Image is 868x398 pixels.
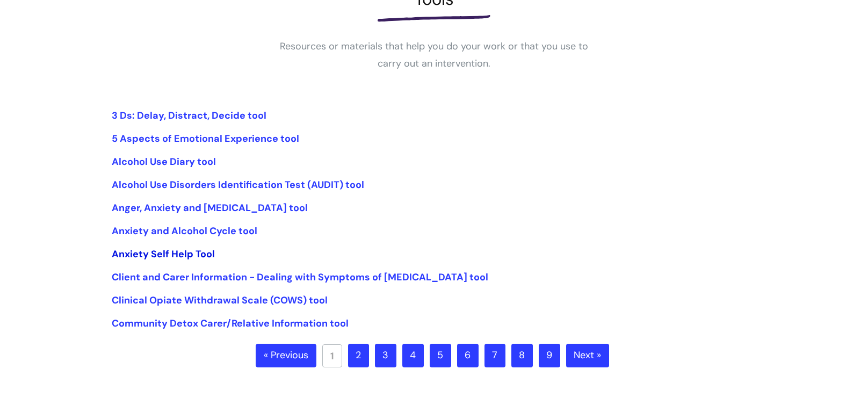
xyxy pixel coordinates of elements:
[430,344,451,367] a: 5
[457,344,479,367] a: 6
[539,344,560,367] a: 9
[112,317,349,330] a: Community Detox Carer/Relative Information tool
[112,225,257,237] a: Anxiety and Alcohol Cycle tool
[484,344,505,367] a: 7
[112,178,364,191] a: Alcohol Use Disorders Identification Test (AUDIT) tool
[273,38,595,73] p: Resources or materials that help you do your work or that you use to carry out an intervention.
[112,109,266,122] a: 3 Ds: Delay, Distract, Decide tool
[112,294,328,307] a: Clinical Opiate Withdrawal Scale (COWS) tool
[112,248,215,260] a: Anxiety Self Help Tool
[112,271,488,284] a: Client and Carer Information - Dealing with Symptoms of [MEDICAL_DATA] tool
[112,132,299,145] a: 5 Aspects of Emotional Experience tool
[566,344,609,367] a: Next »
[375,344,396,367] a: 3
[112,155,216,168] a: Alcohol Use Diary tool
[511,344,533,367] a: 8
[348,344,369,367] a: 2
[402,344,424,367] a: 4
[112,201,308,214] a: Anger, Anxiety and [MEDICAL_DATA] tool
[322,344,342,367] a: 1
[256,344,316,367] a: « Previous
